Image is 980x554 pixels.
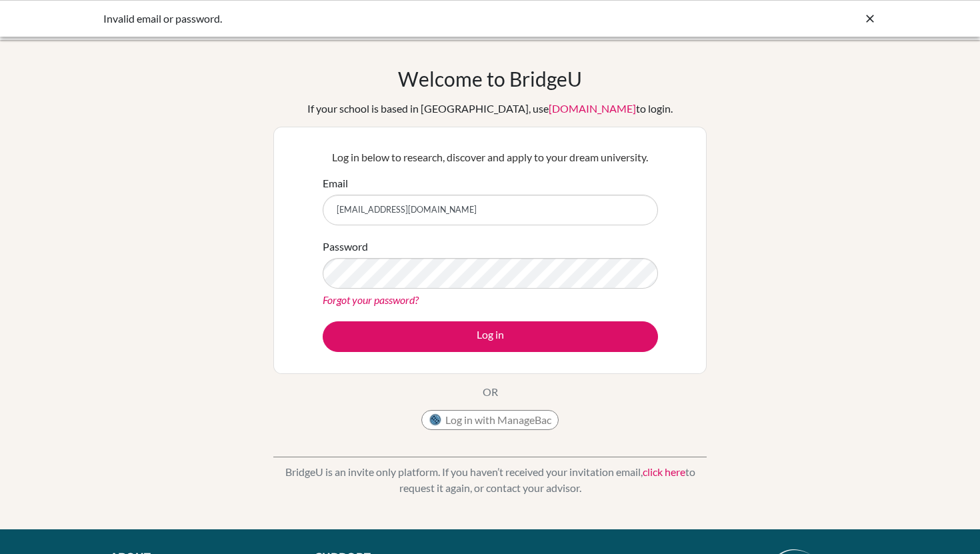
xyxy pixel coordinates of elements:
p: BridgeU is an invite only platform. If you haven’t received your invitation email, to request it ... [273,464,707,496]
div: If your school is based in [GEOGRAPHIC_DATA], use to login. [307,101,673,117]
button: Log in [323,321,658,352]
a: Forgot your password? [323,293,419,306]
button: Log in with ManageBac [421,410,559,430]
p: OR [483,384,498,400]
h1: Welcome to BridgeU [398,67,582,91]
div: Invalid email or password. [103,11,677,27]
label: Password [323,239,368,255]
label: Email [323,175,348,191]
a: click here [643,465,685,478]
a: [DOMAIN_NAME] [549,102,636,115]
p: Log in below to research, discover and apply to your dream university. [323,149,658,165]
